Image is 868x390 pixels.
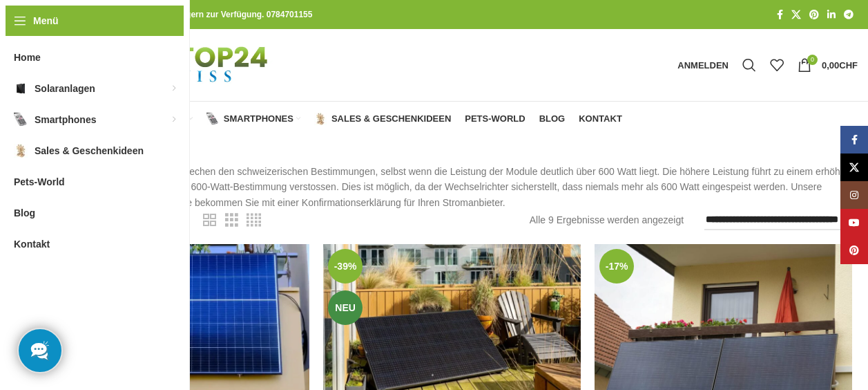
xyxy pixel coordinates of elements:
span: 0 [807,55,818,65]
a: Solaranlagen [93,105,193,133]
span: Anmelden [677,61,729,70]
a: Telegram Social Link [840,6,858,24]
span: Pets-World [14,169,65,194]
a: Facebook Social Link [840,126,868,154]
span: Smartphones [35,107,96,132]
p: Alle 9 Ergebnisse werden angezeigt [530,212,684,228]
img: Sales & Geschenkideen [14,144,28,158]
a: Instagram Social Link [840,181,868,209]
a: Pinterest Social Link [840,236,868,264]
a: YouTube Social Link [840,209,868,236]
span: Kontakt [14,232,50,257]
p: Unsere Balkonkraftwerke entsprechen den schweizerischen Bestimmungen, selbst wenn die Leistung de... [52,164,858,210]
span: Blog [539,113,566,124]
a: Anmelden [671,51,735,79]
img: Smartphones [206,113,219,125]
a: X Social Link [840,154,868,181]
span: Pets-World [465,113,525,124]
span: Solaranlagen [35,76,95,101]
a: Facebook Social Link [773,6,787,24]
span: Smartphones [224,113,293,124]
a: Pinterest Social Link [805,6,823,24]
a: X Social Link [787,6,805,24]
a: Suche [735,51,763,79]
span: Sales & Geschenkideen [35,138,144,163]
span: Menü [33,13,59,28]
a: Kontakt [579,105,622,133]
select: Shop-Reihenfolge [704,210,852,230]
span: Home [14,45,41,70]
img: Smartphones [14,113,28,127]
span: CHF [839,60,858,71]
bdi: 0,00 [822,60,858,71]
div: Meine Wunschliste [763,51,791,79]
a: Pets-World [465,105,525,133]
a: Smartphones [206,105,300,133]
span: -17% [599,249,634,284]
span: -39% [328,249,363,284]
span: Neu [328,290,363,325]
div: Hauptnavigation [45,105,629,133]
span: Sales & Geschenkideen [331,113,451,124]
span: Kontakt [579,113,622,124]
a: Sales & Geschenkideen [314,105,451,133]
a: Blog [539,105,566,133]
span: Blog [14,201,35,225]
a: Rasteransicht 2 [203,212,216,229]
img: Solaranlagen [14,82,28,95]
a: Rasteransicht 4 [247,212,261,229]
a: 0 0,00CHF [791,51,865,79]
img: Sales & Geschenkideen [314,113,327,125]
a: LinkedIn Social Link [823,6,840,24]
a: Rasteransicht 3 [225,212,238,229]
